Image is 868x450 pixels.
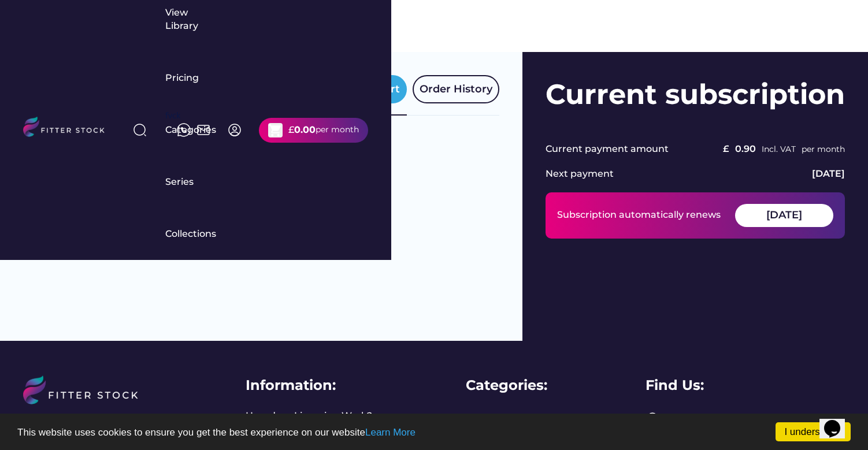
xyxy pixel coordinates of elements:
[557,209,721,221] div: Subscription automatically renews
[466,412,552,425] a: Fitness & Wellness
[802,144,845,155] div: per month
[133,123,147,137] img: search-normal%203.svg
[776,422,851,441] a: I understand!
[646,412,659,426] img: Frame%2049.svg
[165,6,198,32] div: View Library
[466,375,547,395] div: Categories:
[812,168,845,180] div: [DATE]
[723,143,729,155] div: £
[165,176,194,188] div: Series
[819,404,856,438] iframe: chat widget
[420,82,492,96] div: Order History
[735,143,756,155] div: 0.90
[177,123,191,137] img: meteor-icons_whatsapp%20%281%29.svg
[288,124,294,136] div: £
[546,75,845,114] div: Current subscription
[228,123,242,137] img: profile-circle.svg
[165,72,199,84] div: Pricing
[23,375,152,433] img: LOGO%20%281%29.svg
[246,375,336,395] div: Information:
[646,375,704,395] div: Find Us:
[762,144,796,155] div: Incl. VAT
[316,124,359,136] div: per month
[165,124,216,136] div: Categories
[196,123,210,137] img: Frame%2051.svg
[23,117,114,140] img: LOGO.svg
[165,228,216,240] div: Collections
[546,143,669,155] div: Current payment amount
[294,124,316,135] strong: 0.00
[365,427,416,438] a: Learn More
[766,208,802,222] div: [DATE]
[546,168,614,180] div: Next payment
[246,410,372,422] a: How does Licensing Work?
[671,412,845,438] div: The Origin Rooms, [STREET_ADDRESS]
[165,110,180,121] div: fvck
[17,427,851,437] p: This website uses cookies to ensure you get the best experience on our website
[268,123,283,137] button: shopping_cart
